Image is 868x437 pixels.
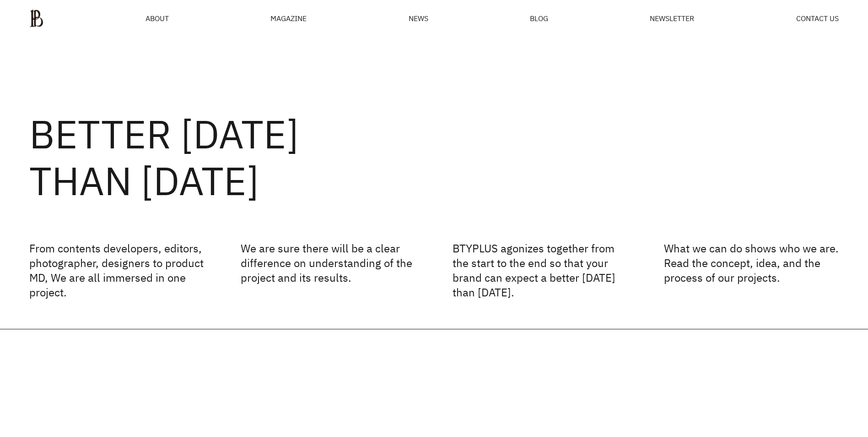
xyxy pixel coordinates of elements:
[453,241,627,300] p: BTYPLUS agonizes together from the start to the end so that your brand can expect a better [DATE]...
[650,15,694,22] a: NEWSLETTER
[146,15,169,22] a: ABOUT
[29,9,43,27] img: ba379d5522eb3.png
[241,241,415,300] p: We are sure there will be a clear difference on understanding of the project and its results.
[29,241,204,300] p: From contents developers, editors, photographer, designers to product MD, We are all immersed in ...
[796,15,839,22] a: CONTACT US
[29,110,839,204] h2: BETTER [DATE] THAN [DATE]
[270,15,307,22] div: MAGAZINE
[409,15,428,22] a: NEWS
[530,15,548,22] a: BLOG
[664,241,839,300] p: What we can do shows who we are. Read the concept, idea, and the process of our projects.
